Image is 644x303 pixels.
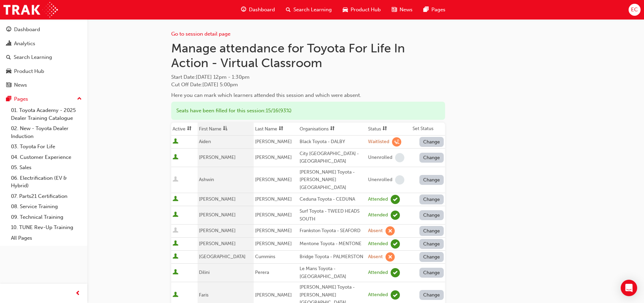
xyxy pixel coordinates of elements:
[300,265,365,280] div: Le Mans Toyota - [GEOGRAPHIC_DATA]
[6,82,11,88] span: news-icon
[382,126,387,132] span: sorting-icon
[330,126,335,132] span: sorting-icon
[196,74,250,80] span: [DATE] 12pm - 1:30pm
[171,41,445,71] h1: Manage attendance for Toyota For Life In Action - Virtual Classroom
[199,241,236,247] span: [PERSON_NAME]
[8,105,85,123] a: 01. Toyota Academy - 2025 Dealer Training Catalogue
[255,154,292,160] span: [PERSON_NAME]
[171,91,445,99] div: Here you can mark which learners attended this session and which were absent.
[8,233,85,243] a: All Pages
[629,4,641,16] button: EC
[419,137,444,147] button: Change
[223,126,228,132] span: asc-icon
[368,254,383,260] div: Absent
[75,289,80,298] span: prev-icon
[419,194,444,204] button: Change
[424,5,429,14] span: pages-icon
[386,226,395,236] span: learningRecordVerb_ABSENT-icon
[368,269,388,276] div: Attended
[298,123,367,136] th: Toggle SortBy
[3,79,85,91] a: News
[419,153,444,163] button: Change
[255,177,292,182] span: [PERSON_NAME]
[171,31,230,37] a: Go to session detail page
[14,67,44,75] div: Product Hub
[199,254,245,260] span: [GEOGRAPHIC_DATA]
[419,290,444,300] button: Change
[395,175,404,185] span: learningRecordVerb_NONE-icon
[173,253,178,260] span: User is active
[3,37,85,50] a: Analytics
[8,212,85,223] a: 09. Technical Training
[173,138,178,145] span: User is active
[391,290,400,300] span: learningRecordVerb_ATTEND-icon
[419,268,444,278] button: Change
[199,196,236,202] span: [PERSON_NAME]
[368,139,389,145] div: Waitlisted
[255,228,292,233] span: [PERSON_NAME]
[431,6,445,14] span: Pages
[631,6,638,14] span: EC
[3,93,85,105] button: Pages
[14,53,52,61] div: Search Learning
[173,269,178,276] span: User is active
[8,201,85,212] a: 08. Service Training
[198,123,253,136] th: Toggle SortBy
[411,123,445,136] th: Set Status
[391,239,400,249] span: learningRecordVerb_ATTEND-icon
[300,195,365,203] div: Ceduna Toyota - CEDUNA
[3,2,58,17] img: Trak
[255,292,292,298] span: [PERSON_NAME]
[391,195,400,204] span: learningRecordVerb_ATTEND-icon
[171,123,198,136] th: Toggle SortBy
[199,154,236,160] span: [PERSON_NAME]
[6,27,11,33] span: guage-icon
[255,212,292,218] span: [PERSON_NAME]
[241,5,246,14] span: guage-icon
[199,177,214,182] span: Ashwin
[300,138,365,146] div: Black Toyota - DALBY
[173,292,178,299] span: User is active
[8,152,85,163] a: 04. Customer Experience
[8,123,85,141] a: 02. New - Toyota Dealer Induction
[3,22,85,93] button: DashboardAnalyticsSearch LearningProduct HubNews
[77,94,82,103] span: up-icon
[368,212,388,218] div: Attended
[171,81,238,88] span: Cut Off Date : [DATE] 5:00pm
[14,81,27,89] div: News
[386,3,418,17] a: news-iconNews
[300,207,365,223] div: Surf Toyota - TWEED HEADS SOUTH
[386,252,395,262] span: learningRecordVerb_ABSENT-icon
[368,241,388,247] div: Attended
[343,5,348,14] span: car-icon
[173,212,178,218] span: User is active
[419,239,444,249] button: Change
[293,6,332,14] span: Search Learning
[173,154,178,161] span: User is active
[279,126,283,132] span: sorting-icon
[392,137,401,147] span: learningRecordVerb_WAITLIST-icon
[171,102,445,120] div: Seats have been filled for this session : 15 / 16 ( 93% )
[419,252,444,262] button: Change
[199,212,236,218] span: [PERSON_NAME]
[6,68,11,75] span: car-icon
[419,175,444,185] button: Change
[419,226,444,236] button: Change
[173,196,178,203] span: User is active
[8,222,85,233] a: 10. TUNE Rev-Up Training
[187,126,192,132] span: sorting-icon
[14,95,28,103] div: Pages
[173,227,178,234] span: User is inactive
[395,153,404,162] span: learningRecordVerb_NONE-icon
[8,141,85,152] a: 03. Toyota For Life
[249,6,275,14] span: Dashboard
[3,65,85,78] a: Product Hub
[199,139,211,144] span: Aiden
[8,191,85,202] a: 07. Parts21 Certification
[391,211,400,220] span: learningRecordVerb_ATTEND-icon
[6,96,11,102] span: pages-icon
[368,292,388,298] div: Attended
[199,269,210,275] span: Dilini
